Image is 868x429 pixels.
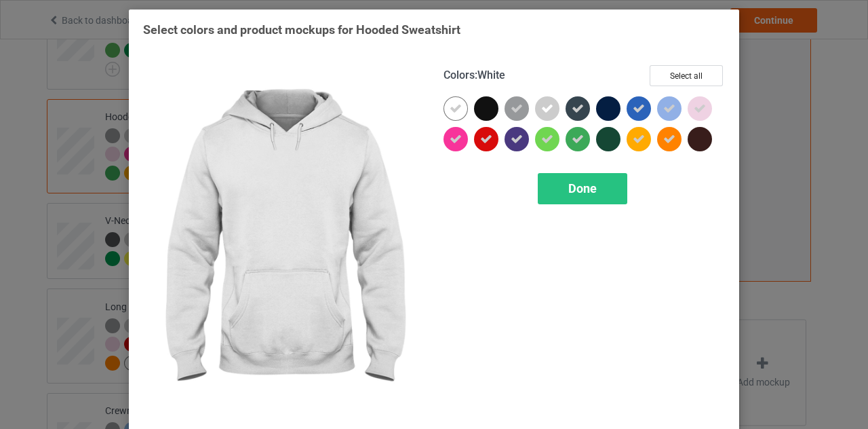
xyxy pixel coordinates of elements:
span: White [477,69,505,81]
button: Select all [650,65,723,86]
span: Done [568,181,597,195]
h4: : [443,69,505,83]
img: regular.jpg [143,65,425,417]
span: Colors [443,69,475,81]
span: Select colors and product mockups for Hooded Sweatshirt [143,22,460,37]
